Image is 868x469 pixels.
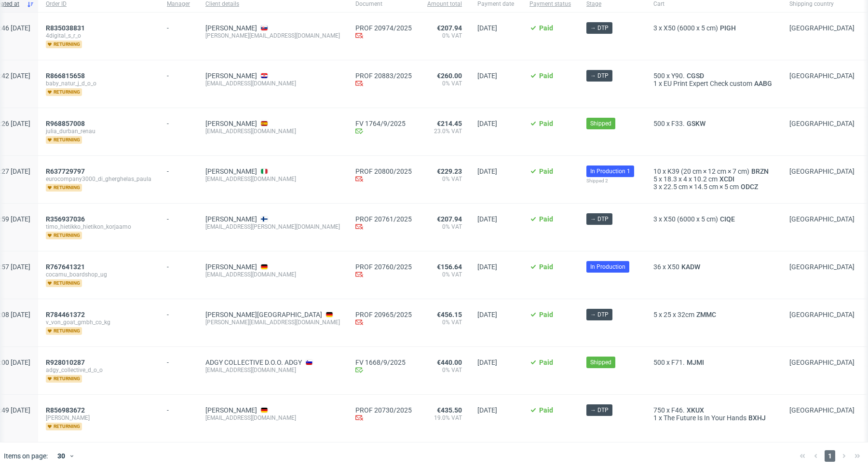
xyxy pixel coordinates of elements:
[46,311,85,318] span: R784461372
[205,215,257,223] a: [PERSON_NAME]
[653,263,774,271] div: x
[653,359,665,366] span: 500
[427,318,462,326] span: 0% VAT
[46,88,82,96] span: returning
[590,358,611,367] span: Shipped
[46,423,82,430] span: returning
[664,183,739,191] span: 22.5 cm × 14.5 cm × 5 cm
[667,263,679,271] span: X50
[664,414,746,422] span: The Future Is In Your Hands
[789,263,854,271] span: [GEOGRAPHIC_DATA]
[749,167,771,175] span: BRZN
[539,24,553,32] span: Paid
[46,215,87,223] a: R356937036
[46,271,151,278] span: cocamu_boardshop_ug
[205,414,340,422] div: [EMAIL_ADDRESS][DOMAIN_NAME]
[653,175,774,183] div: x
[590,406,609,414] span: → DTP
[355,72,412,80] a: PROF 20883/2025
[718,215,737,223] a: CIQE
[746,414,768,422] span: BXHJ
[46,414,151,422] span: [PERSON_NAME]
[789,72,854,80] span: [GEOGRAPHIC_DATA]
[205,175,340,183] div: [EMAIL_ADDRESS][DOMAIN_NAME]
[427,127,462,135] span: 23.0% VAT
[653,24,774,32] div: x
[167,259,190,271] div: -
[752,80,774,87] span: AABG
[46,167,85,175] span: R637729797
[590,215,609,223] span: → DTP
[539,167,553,175] span: Paid
[477,167,497,175] span: [DATE]
[46,406,87,414] a: R856983672
[437,311,462,318] span: €456.15
[46,359,85,366] span: R928010287
[355,215,412,223] a: PROF 20761/2025
[167,116,190,127] div: -
[46,263,85,271] span: R767641321
[653,183,774,191] div: x
[653,175,657,183] span: 5
[789,167,854,175] span: [GEOGRAPHIC_DATA]
[739,183,760,191] a: ODCZ
[539,311,553,318] span: Paid
[52,449,69,463] div: 30
[590,71,609,80] span: → DTP
[539,72,553,80] span: Paid
[355,263,412,271] a: PROF 20760/2025
[477,120,497,127] span: [DATE]
[653,80,774,87] div: x
[539,359,553,366] span: Paid
[205,80,340,87] div: [EMAIL_ADDRESS][DOMAIN_NAME]
[205,32,340,40] div: [PERSON_NAME][EMAIL_ADDRESS][DOMAIN_NAME]
[355,406,412,414] a: PROF 20730/2025
[694,311,718,318] span: ZMMC
[789,311,854,318] span: [GEOGRAPHIC_DATA]
[205,167,257,175] a: [PERSON_NAME]
[427,366,462,374] span: 0% VAT
[653,72,774,80] div: x
[653,167,774,175] div: x
[685,120,707,127] span: GSKW
[46,263,87,271] a: R767641321
[46,318,151,326] span: v_von_goat_gmbh_co_kg
[46,375,82,383] span: returning
[167,211,190,223] div: -
[653,120,665,127] span: 500
[46,311,87,318] a: R784461372
[355,120,412,127] a: FV 1764/9/2025
[685,72,706,80] a: CGSD
[205,120,257,127] a: [PERSON_NAME]
[671,406,685,414] span: F46.
[653,263,661,271] span: 36
[427,223,462,231] span: 0% VAT
[167,20,190,32] div: -
[46,359,87,366] a: R928010287
[653,406,665,414] span: 750
[167,307,190,318] div: -
[685,359,706,366] a: MJMI
[46,136,82,144] span: returning
[667,167,749,175] span: K39 (20 cm × 12 cm × 7 cm)
[205,263,257,271] a: [PERSON_NAME]
[539,215,553,223] span: Paid
[653,414,774,422] div: x
[539,406,553,414] span: Paid
[437,359,462,366] span: €440.00
[789,359,854,366] span: [GEOGRAPHIC_DATA]
[664,215,718,223] span: X50 (6000 x 5 cm)
[477,359,497,366] span: [DATE]
[46,279,82,287] span: returning
[685,406,706,414] a: XKUX
[653,183,657,191] span: 3
[825,450,835,462] span: 1
[205,271,340,278] div: [EMAIL_ADDRESS][DOMAIN_NAME]
[718,175,736,183] span: XCDI
[789,215,854,223] span: [GEOGRAPHIC_DATA]
[477,215,497,223] span: [DATE]
[679,263,702,271] span: KADW
[437,24,462,32] span: €207.94
[46,215,85,223] span: R356937036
